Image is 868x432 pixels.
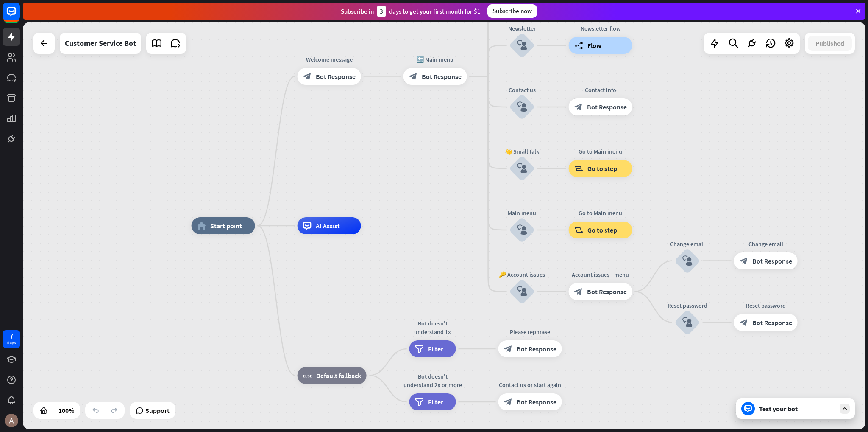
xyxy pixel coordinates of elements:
div: Welcome message [291,55,367,64]
i: block_user_input [517,40,527,50]
a: 7 days [3,330,20,348]
span: Bot Response [422,72,462,81]
div: Change email [662,240,713,248]
i: block_goto [574,164,583,173]
span: Filter [428,398,443,406]
div: Subscribe now [487,4,537,18]
i: builder_tree [574,41,583,50]
span: Filter [428,345,443,353]
span: Default fallback [316,371,361,380]
span: Bot Response [517,345,556,353]
i: filter [415,345,424,353]
div: Customer Service Bot [65,33,136,54]
div: 3 [377,6,386,17]
i: block_user_input [682,317,693,328]
i: block_bot_response [409,72,417,81]
i: block_bot_response [740,318,748,327]
i: block_bot_response [504,398,512,406]
i: block_bot_response [303,72,312,81]
div: Account issues - menu [562,270,639,279]
i: block_user_input [517,286,527,297]
span: Bot Response [587,103,627,111]
i: block_bot_response [504,345,512,353]
div: 🔑 Account issues [497,270,548,279]
i: block_bot_response [574,103,583,111]
span: Bot Response [587,287,627,296]
div: Change email [728,240,804,248]
i: block_user_input [517,225,527,235]
button: Published [808,36,852,51]
span: Start point [210,222,242,230]
div: 🔙 Main menu [397,55,473,64]
div: Bot doesn't understand 2x or more [403,372,462,389]
div: Main menu [497,209,548,217]
span: Flow [587,41,601,50]
div: Newsletter flow [562,24,639,33]
div: Reset password [728,301,804,310]
div: 100% [56,404,77,417]
i: block_bot_response [574,287,583,296]
div: Contact us or start again [492,381,568,389]
span: Support [145,404,170,417]
i: block_user_input [682,256,693,266]
div: Go to Main menu [562,147,639,156]
div: Newsletter [497,24,548,33]
div: Contact us [497,86,548,94]
div: Contact info [562,86,639,94]
span: Bot Response [752,318,792,327]
div: 7 [9,332,14,340]
i: block_fallback [303,371,312,380]
div: 👋 Small talk [497,147,548,156]
i: home_2 [197,222,206,230]
i: block_user_input [517,163,527,174]
div: Bot doesn't understand 1x [403,319,462,336]
span: Bot Response [752,257,792,265]
div: Go to Main menu [562,209,639,217]
div: Test your bot [759,404,835,413]
i: block_bot_response [740,257,748,265]
div: days [7,340,16,346]
span: AI Assist [316,222,340,230]
div: Subscribe in days to get your first month for $1 [341,6,481,17]
button: Open LiveChat chat widget [7,3,32,29]
span: Bot Response [316,72,356,81]
div: Reset password [662,301,713,310]
i: block_user_input [517,102,527,112]
div: Please rephrase [492,328,568,336]
span: Go to step [587,226,617,234]
span: Bot Response [517,398,556,406]
i: block_goto [574,226,583,234]
i: filter [415,398,424,406]
span: Go to step [587,164,617,173]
